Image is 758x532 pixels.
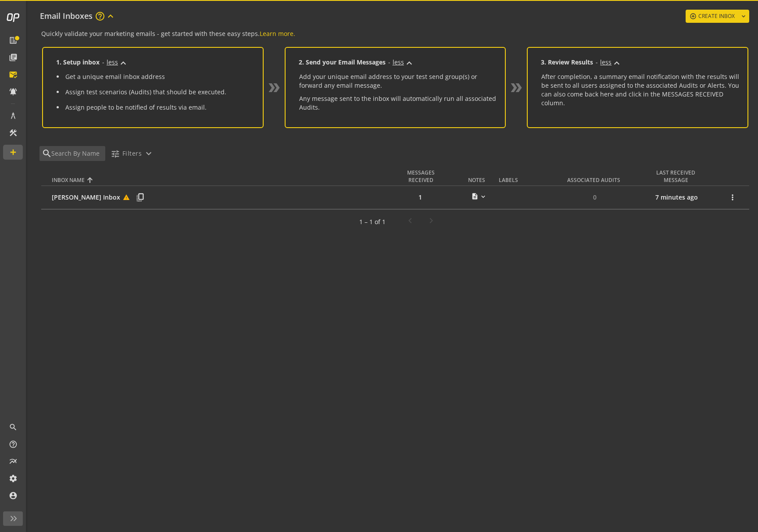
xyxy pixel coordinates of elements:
[548,57,625,68] div: Review Results
[650,169,710,184] div: Last Received Message
[57,103,226,112] li: Assign people to be notified of results via email.
[52,192,391,203] div: [PERSON_NAME] Inbox
[107,58,118,67] div: less
[686,10,749,23] button: Create Inbox
[600,58,611,67] div: less
[499,161,567,186] th: Labels
[136,193,145,202] mat-icon: copy_all
[9,70,18,79] mat-icon: mark_email_read
[63,57,131,68] div: Setup inbox
[395,169,447,184] div: Messages Received
[479,193,487,200] mat-icon: expand_more
[95,11,105,21] mat-icon: help_outline
[689,12,697,20] mat-icon: control_point
[100,57,131,68] button: less
[41,29,749,38] p: Quickly validate your marketing emails - get started with these easy steps.
[593,57,625,68] button: less
[9,491,18,500] mat-icon: account_circle
[37,11,119,22] h1: Email Inboxes
[9,111,18,120] mat-icon: architecture
[9,457,18,466] mat-icon: multiline_chart
[400,211,421,232] button: Previous page
[421,211,442,232] button: Next page
[728,193,737,202] mat-icon: more_vert
[299,94,499,112] p: Any message sent to the inbox will automatically run all associated Audits.
[541,72,741,107] div: After completion, a summary email notification with the results will be sent to all users assigne...
[306,57,417,68] div: Send your Email Messages
[9,148,18,157] mat-icon: add
[260,29,295,38] a: Learn more.
[105,11,116,21] mat-icon: expand_more
[123,192,133,203] mat-icon: warning
[122,146,142,161] span: Filters
[567,176,620,184] div: Associated Audits
[9,36,18,45] mat-icon: list_alt
[52,176,388,184] div: Inbox Name
[395,169,454,184] div: Messages Received
[740,12,747,20] mat-icon: expand_more
[9,129,18,137] mat-icon: construction
[9,87,18,96] mat-icon: notifications_active
[471,193,479,200] mat-icon: description
[42,148,50,159] mat-icon: search
[404,58,415,68] mat-icon: keyboard_arrow_down
[143,148,154,159] mat-icon: expand_more
[57,88,226,96] li: Assign test scenarios (Audits) that should be executed.
[641,193,712,202] div: 7 minutes ago
[9,423,18,432] mat-icon: search
[390,186,456,209] td: 1
[9,474,18,483] mat-icon: settings
[50,149,103,158] input: Search By Name
[118,58,129,68] mat-icon: keyboard_arrow_down
[111,149,120,158] mat-icon: tune
[9,53,18,62] mat-icon: library_books
[57,72,226,81] li: Get a unique email inbox address
[393,58,404,67] div: less
[9,440,18,449] mat-icon: help_outline
[567,176,634,184] div: Associated Audits
[386,57,417,68] button: less
[611,58,622,68] mat-icon: keyboard_arrow_down
[107,146,157,161] button: Filters
[698,8,735,24] span: Create Inbox
[461,161,499,186] th: Notes
[650,169,702,184] div: Last Received Message
[299,72,499,90] p: Add your unique email address to your test send group(s) or forward any email message.
[52,176,85,184] div: Inbox Name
